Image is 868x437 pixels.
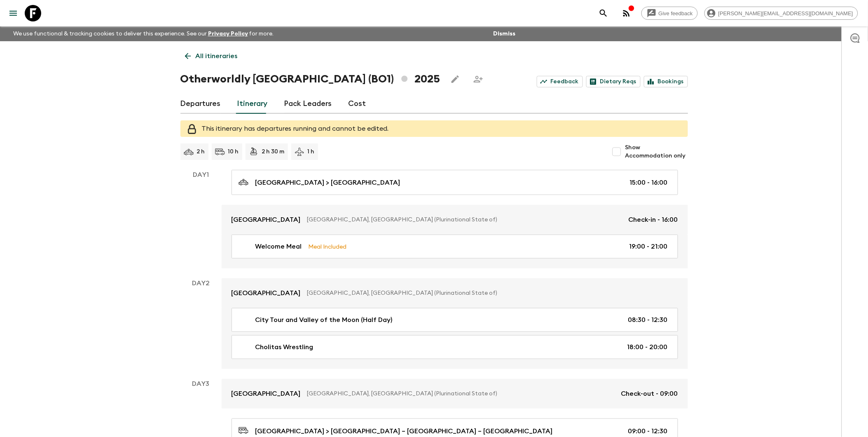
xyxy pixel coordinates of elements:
[255,342,314,352] p: Cholitas Wrestling
[629,215,678,225] p: Check-in - 16:00
[629,242,668,251] p: 19:00 - 21:00
[308,148,315,156] p: 1 h
[196,51,238,61] p: All itineraries
[197,148,205,156] p: 2 h
[470,71,487,87] span: Share this itinerary
[628,426,668,436] p: 09:00 - 12:30
[255,426,553,436] p: [GEOGRAPHIC_DATA] > [GEOGRAPHIC_DATA] – [GEOGRAPHIC_DATA] – [GEOGRAPHIC_DATA]
[237,94,268,114] a: Itinerary
[262,148,285,156] p: 2 h 30 m
[491,28,517,40] button: Dismiss
[180,170,222,180] p: Day 1
[309,242,347,251] p: Meal Included
[630,178,668,188] p: 15:00 - 16:00
[5,5,21,21] button: menu
[255,315,393,325] p: City Tour and Valley of the Moon (Half Day)
[714,10,858,16] span: [PERSON_NAME][EMAIL_ADDRESS][DOMAIN_NAME]
[447,71,463,87] button: Edit this itinerary
[349,94,366,114] a: Cost
[232,170,678,195] a: [GEOGRAPHIC_DATA] > [GEOGRAPHIC_DATA]15:00 - 16:00
[222,205,688,235] a: [GEOGRAPHIC_DATA][GEOGRAPHIC_DATA], [GEOGRAPHIC_DATA] (Plurinational State of)Check-in - 16:00
[255,178,400,188] p: [GEOGRAPHIC_DATA] > [GEOGRAPHIC_DATA]
[232,288,301,298] p: [GEOGRAPHIC_DATA]
[621,389,678,399] p: Check-out - 09:00
[222,278,688,308] a: [GEOGRAPHIC_DATA][GEOGRAPHIC_DATA], [GEOGRAPHIC_DATA] (Plurinational State of)
[232,235,678,258] a: Welcome MealMeal Included19:00 - 21:00
[10,26,277,41] p: We use functional & tracking cookies to deliver this experience. See our for more.
[625,143,688,160] span: Show Accommodation only
[180,278,222,288] p: Day 2
[595,5,612,21] button: search adventures
[307,216,622,224] p: [GEOGRAPHIC_DATA], [GEOGRAPHIC_DATA] (Plurinational State of)
[232,215,301,225] p: [GEOGRAPHIC_DATA]
[628,315,668,325] p: 08:30 - 12:30
[284,94,332,114] a: Pack Leaders
[180,71,440,87] h1: Otherworldly [GEOGRAPHIC_DATA] (BO1) 2025
[644,76,688,87] a: Bookings
[641,7,698,20] a: Give feedback
[222,379,688,409] a: [GEOGRAPHIC_DATA][GEOGRAPHIC_DATA], [GEOGRAPHIC_DATA] (Plurinational State of)Check-out - 09:00
[537,76,583,87] a: Feedback
[586,76,641,87] a: Dietary Reqs
[704,7,858,20] div: [PERSON_NAME][EMAIL_ADDRESS][DOMAIN_NAME]
[627,342,668,352] p: 18:00 - 20:00
[255,242,302,251] p: Welcome Meal
[180,94,221,114] a: Departures
[307,390,615,398] p: [GEOGRAPHIC_DATA], [GEOGRAPHIC_DATA] (Plurinational State of)
[180,379,222,389] p: Day 3
[228,148,239,156] p: 10 h
[232,389,301,399] p: [GEOGRAPHIC_DATA]
[307,289,671,297] p: [GEOGRAPHIC_DATA], [GEOGRAPHIC_DATA] (Plurinational State of)
[654,10,697,16] span: Give feedback
[232,335,678,359] a: Cholitas Wrestling18:00 - 20:00
[202,125,389,132] span: This itinerary has departures running and cannot be edited.
[208,31,248,37] a: Privacy Policy
[232,308,678,332] a: City Tour and Valley of the Moon (Half Day)08:30 - 12:30
[180,48,242,64] a: All itineraries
